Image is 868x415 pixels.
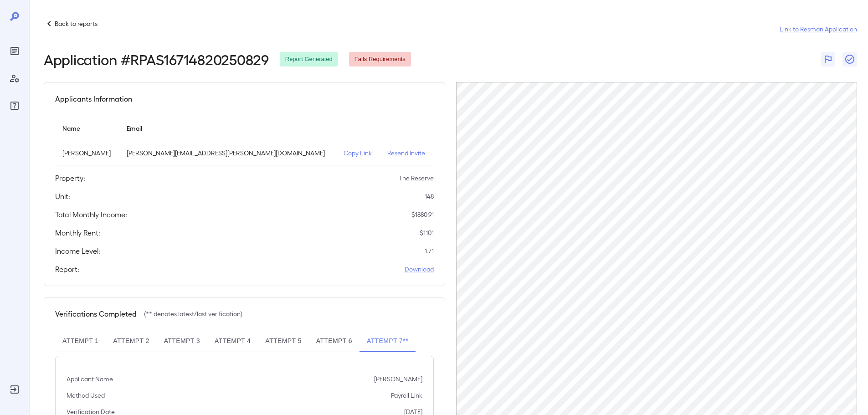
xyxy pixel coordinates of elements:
button: Flag Report [821,52,835,67]
h5: Monthly Rent: [55,227,100,238]
p: The Reserve [399,174,434,183]
div: Reports [7,44,22,58]
button: Attempt 2 [106,330,156,352]
p: [PERSON_NAME] [374,374,422,384]
p: Applicant Name [67,374,113,384]
p: [PERSON_NAME][EMAIL_ADDRESS][PERSON_NAME][DOMAIN_NAME] [127,149,329,158]
p: 1.71 [425,246,434,256]
a: Link to Resman Application [780,25,857,34]
button: Close Report [842,52,857,67]
button: Attempt 4 [207,330,258,352]
th: Name [55,115,119,141]
th: Email [119,115,336,141]
p: $ 1880.91 [411,210,434,219]
a: Download [405,265,434,274]
p: Payroll Link [391,391,422,400]
div: Log Out [7,382,22,397]
p: 148 [425,192,434,201]
h2: Application # RPAS16714820250829 [44,51,269,67]
p: Resend Invite [387,149,426,158]
div: Manage Users [7,71,22,86]
span: Report Generated [280,55,338,64]
button: Attempt 5 [258,330,308,352]
p: Method Used [67,391,105,400]
h5: Unit: [55,191,70,202]
h5: Property: [55,173,85,184]
p: Back to reports [55,19,98,28]
h5: Applicants Information [55,93,132,104]
span: Fails Requirements [349,55,411,64]
button: Attempt 1 [55,330,106,352]
p: (** denotes latest/last verification) [144,309,242,318]
button: Attempt 6 [309,330,360,352]
div: FAQ [7,98,22,113]
button: Attempt 7** [360,330,416,352]
h5: Verifications Completed [55,308,137,319]
table: simple table [55,115,434,165]
p: $ 1101 [420,228,434,237]
h5: Income Level: [55,246,100,256]
button: Attempt 3 [157,330,207,352]
p: Copy Link [344,149,373,158]
h5: Total Monthly Income: [55,209,127,220]
p: [PERSON_NAME] [62,149,112,158]
h5: Report: [55,264,79,275]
